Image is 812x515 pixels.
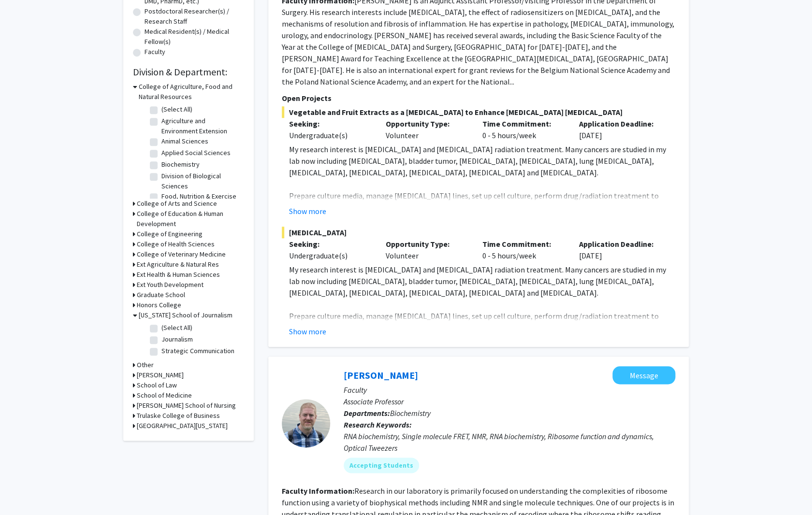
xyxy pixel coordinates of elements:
b: Research Keywords: [344,420,412,429]
h3: College of Health Sciences [137,239,215,249]
h3: College of Arts and Science [137,199,217,209]
div: RNA biochemistry, Single molecule FRET, NMR, RNA biochemistry, Ribosome function and dynamics, Op... [344,430,675,454]
p: Application Deadline: [579,238,661,250]
h3: Ext Youth Development [137,280,203,290]
div: Undergraduate(s) [289,129,371,141]
p: Seeking: [289,238,371,250]
h3: School of Law [137,380,177,390]
label: Applied Social Sciences [161,148,231,158]
span: Prepare culture media, manage [MEDICAL_DATA] lines, set up cell culture, perform drug/radiation t... [289,191,664,224]
p: Application Deadline: [579,118,661,129]
div: Volunteer [378,238,475,261]
h3: College of Agriculture, Food and Natural Resources [139,82,244,102]
div: [DATE] [571,118,668,141]
span: My research interest is [MEDICAL_DATA] and [MEDICAL_DATA] radiation treatment. Many cancers are s... [289,265,666,298]
label: Postdoctoral Researcher(s) / Research Staff [145,6,244,27]
h3: Graduate School [137,290,185,300]
span: Biochemistry [390,408,431,418]
a: [PERSON_NAME] [344,369,418,381]
p: Associate Professor [344,396,675,407]
div: 0 - 5 hours/week [475,238,572,261]
h3: College of Veterinary Medicine [137,249,226,259]
mat-chip: Accepting Students [344,458,419,473]
h3: [US_STATE] School of Journalism [139,310,232,320]
p: Faculty [344,384,675,396]
h3: Ext Agriculture & Natural Res [137,259,219,270]
button: Show more [289,205,326,217]
p: Time Commitment: [482,118,565,129]
span: Vegetable and Fruit Extracts as a [MEDICAL_DATA] to Enhance [MEDICAL_DATA] [MEDICAL_DATA] [282,106,675,118]
button: Message Peter Cornish [612,366,675,384]
h3: Honors College [137,300,181,310]
label: Division of Biological Sciences [161,171,242,191]
div: Volunteer [378,118,475,141]
h3: Trulaske College of Business [137,411,220,421]
p: Open Projects [282,92,675,104]
label: Faculty [145,47,165,57]
label: Strategic Communication [161,346,234,356]
label: (Select All) [161,323,192,333]
label: Animal Sciences [161,136,208,146]
p: Seeking: [289,118,371,129]
label: Food, Nutrition & Exercise Sciences [161,191,242,212]
p: Opportunity Type: [386,118,468,129]
h3: Ext Health & Human Sciences [137,270,220,280]
span: My research interest is [MEDICAL_DATA] and [MEDICAL_DATA] radiation treatment. Many cancers are s... [289,144,666,177]
h2: Division & Department: [133,66,244,78]
h3: College of Education & Human Development [137,209,244,229]
label: (Select All) [161,104,192,114]
div: [DATE] [571,238,668,261]
b: Departments: [344,408,390,418]
h3: [PERSON_NAME] [137,370,184,380]
label: Journalism [161,334,193,344]
span: [MEDICAL_DATA] [282,227,675,238]
h3: [PERSON_NAME] School of Nursing [137,401,236,411]
h3: School of Medicine [137,390,192,401]
h3: [GEOGRAPHIC_DATA][US_STATE] [137,421,228,431]
div: Undergraduate(s) [289,250,371,261]
p: Time Commitment: [482,238,565,250]
h3: College of Engineering [137,229,203,239]
div: 0 - 5 hours/week [475,118,572,141]
button: Show more [289,326,326,337]
label: Agriculture and Environment Extension [161,116,242,136]
span: Prepare culture media, manage [MEDICAL_DATA] lines, set up cell culture, perform drug/radiation t... [289,311,664,344]
p: Opportunity Type: [386,238,468,250]
iframe: Chat [7,472,41,508]
label: Medical Resident(s) / Medical Fellow(s) [145,27,244,47]
label: Biochemistry [161,159,200,170]
h3: Other [137,360,154,370]
b: Faculty Information: [282,486,354,496]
